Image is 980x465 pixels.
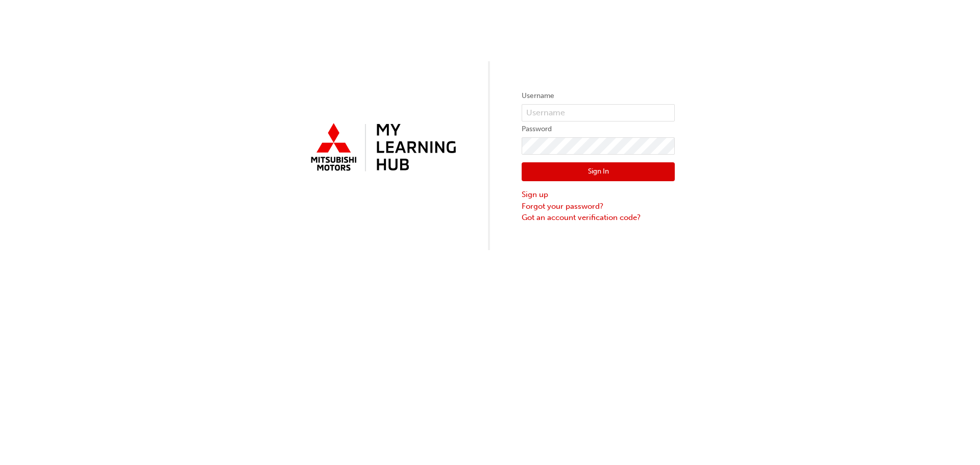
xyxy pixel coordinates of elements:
button: Sign In [522,162,675,182]
label: Password [522,123,675,135]
input: Username [522,104,675,121]
a: Got an account verification code? [522,212,675,224]
a: Sign up [522,189,675,201]
img: mmal [305,119,458,177]
a: Forgot your password? [522,201,675,212]
label: Username [522,90,675,102]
